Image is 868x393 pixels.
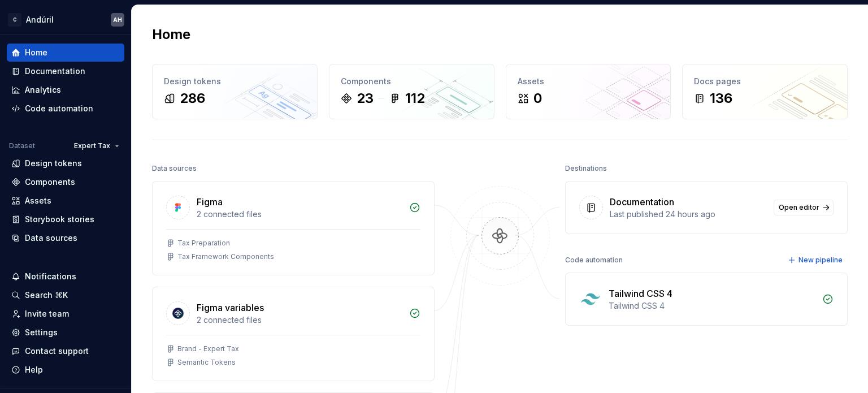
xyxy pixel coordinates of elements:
a: Components [7,173,124,191]
div: Assets [25,195,51,206]
h2: Home [152,25,190,44]
div: 136 [710,89,732,107]
div: Help [25,364,43,375]
a: Code automation [7,100,124,118]
a: Figma2 connected filesTax PreparationTax Framework Components [152,181,435,275]
a: Open editor [774,200,834,215]
div: Documentation [610,195,674,209]
div: Analytics [25,84,61,96]
a: Home [7,44,124,62]
div: Andúril [26,14,54,25]
div: Storybook stories [25,214,94,225]
div: Figma [197,195,223,209]
a: Docs pages136 [682,64,848,119]
a: Settings [7,323,124,342]
div: Docs pages [694,76,836,87]
div: Dataset [9,141,35,150]
button: Contact support [7,342,124,360]
a: Invite team [7,305,124,323]
div: AH [113,15,122,24]
div: 2 connected files [197,314,402,326]
div: C [8,13,21,27]
a: Assets0 [506,64,671,119]
div: Code automation [25,103,93,114]
span: New pipeline [798,256,843,265]
a: Assets [7,192,124,210]
div: 286 [180,89,205,107]
div: Home [25,47,47,58]
div: Design tokens [25,158,82,169]
div: Semantic Tokens [177,358,236,367]
a: Storybook stories [7,210,124,228]
div: Tailwind CSS 4 [609,287,672,300]
div: Code automation [565,252,623,268]
a: Components23112 [329,64,494,119]
div: Design tokens [164,76,306,87]
button: Expert Tax [69,138,124,154]
div: Data sources [25,232,77,244]
div: 112 [405,89,425,107]
div: Components [341,76,483,87]
div: Notifications [25,271,76,282]
a: Documentation [7,62,124,80]
div: 23 [357,89,374,107]
div: Destinations [565,161,607,176]
div: Search ⌘K [25,290,68,301]
button: Notifications [7,267,124,286]
div: Tax Framework Components [177,252,274,261]
button: Search ⌘K [7,286,124,304]
a: Data sources [7,229,124,247]
div: Data sources [152,161,197,176]
div: Figma variables [197,301,264,314]
button: CAndúrilAH [2,7,129,32]
div: Brand - Expert Tax [177,344,239,353]
a: Figma variables2 connected filesBrand - Expert TaxSemantic Tokens [152,287,435,381]
div: Components [25,176,75,188]
div: Contact support [25,346,89,357]
div: Last published 24 hours ago [610,209,767,220]
a: Analytics [7,81,124,99]
div: 2 connected files [197,209,402,220]
div: Tax Preparation [177,239,230,248]
button: Help [7,361,124,379]
div: 0 [533,89,542,107]
button: New pipeline [784,252,848,268]
span: Open editor [779,203,819,212]
a: Design tokens [7,154,124,172]
div: Documentation [25,66,85,77]
div: Invite team [25,308,69,319]
span: Expert Tax [74,141,110,150]
div: Settings [25,327,58,338]
div: Tailwind CSS 4 [609,300,815,312]
div: Assets [518,76,659,87]
a: Design tokens286 [152,64,318,119]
